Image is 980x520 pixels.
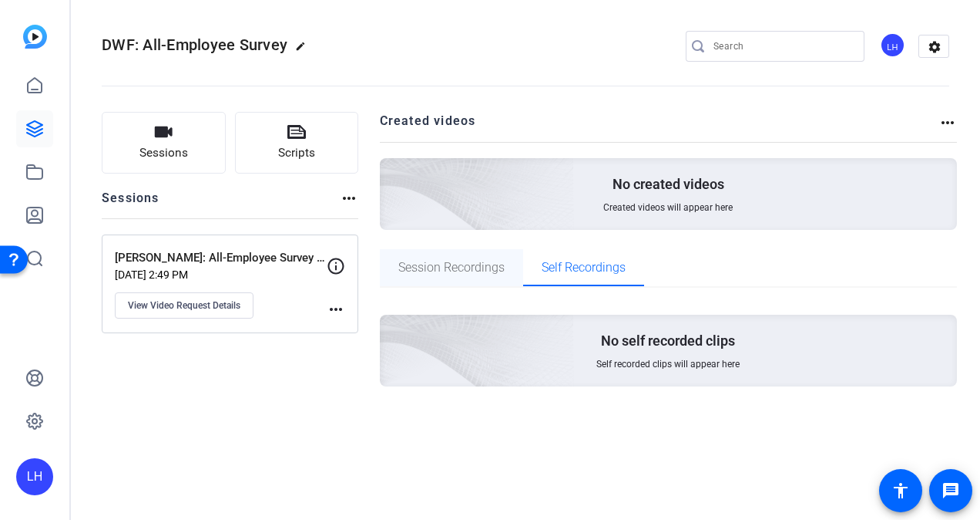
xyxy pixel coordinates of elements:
mat-icon: more_horiz [340,189,358,208]
span: DWF: All-Employee Survey [102,35,287,54]
h2: Sessions [102,189,159,218]
span: Created videos will appear here [603,201,733,214]
span: Self recorded clips will appear here [596,358,740,370]
ngx-avatar: Lindsey Henry-Moss [880,32,907,59]
div: LH [16,458,53,495]
img: blue-gradient.svg [23,25,47,49]
mat-icon: more_horiz [327,300,345,319]
button: View Video Request Details [115,292,253,319]
button: Scripts [235,112,359,174]
img: Creted videos background [207,5,575,340]
h2: Created videos [380,112,939,142]
span: Self Recordings [542,262,626,274]
mat-icon: message [941,481,960,500]
p: No created videos [612,175,724,194]
div: LH [880,32,905,58]
span: Scripts [278,144,315,162]
button: Sessions [102,112,226,174]
span: Session Recordings [398,262,505,274]
input: Search [713,37,852,56]
mat-icon: settings [919,35,950,59]
span: View Video Request Details [128,299,240,312]
mat-icon: more_horiz [938,113,957,132]
p: No self recorded clips [601,332,735,350]
mat-icon: accessibility [891,481,910,500]
img: Creted videos background [207,162,575,497]
p: [PERSON_NAME]: All-Employee Survey invitation [115,249,327,267]
mat-icon: edit [295,41,314,59]
p: [DATE] 2:49 PM [115,268,327,281]
span: Sessions [139,144,188,162]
